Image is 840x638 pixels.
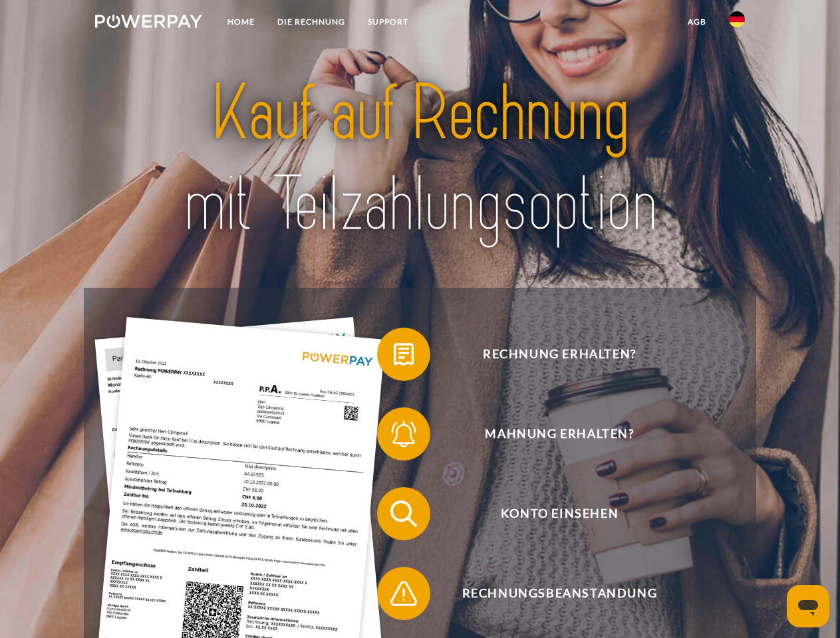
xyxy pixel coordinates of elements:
button: Konto einsehen [377,487,723,540]
a: SUPPORT [356,10,420,34]
img: qb_search.svg [387,497,420,530]
span: Rechnung erhalten? [396,328,722,381]
img: title-powerpay_de.svg [127,64,713,255]
button: Rechnungsbeanstandung [377,567,723,620]
img: de [729,11,745,27]
img: qb_bell.svg [387,417,420,451]
img: qb_warning.svg [387,577,420,610]
span: Rechnungsbeanstandung [396,567,722,620]
a: Home [216,10,266,34]
a: DIE RECHNUNG [266,10,356,34]
iframe: Schaltfläche zum Öffnen des Messaging-Fensters [787,585,829,627]
span: Konto einsehen [396,487,722,540]
button: Rechnung erhalten? [377,328,723,381]
img: logo-powerpay-white.svg [95,15,202,28]
button: Mahnung erhalten? [377,407,723,461]
img: qb_bill.svg [387,338,420,371]
a: agb [676,10,718,34]
span: Mahnung erhalten? [396,407,722,461]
